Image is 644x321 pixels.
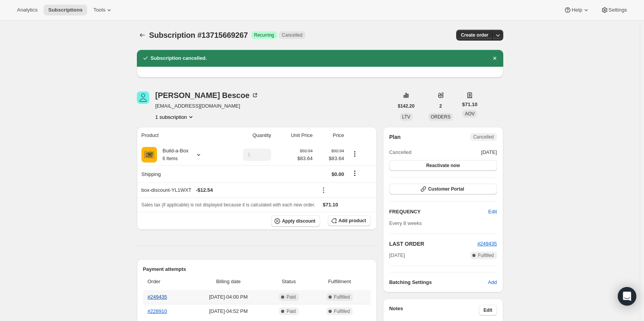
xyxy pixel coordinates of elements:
[389,252,405,259] span: [DATE]
[151,54,207,62] h2: Subscription cancelled.
[339,218,366,224] span: Add product
[389,184,497,194] button: Customer Portal
[477,240,497,248] button: #249435
[389,160,497,171] button: Reactivate now
[334,294,350,300] span: Fulfilled
[142,202,315,208] span: Sales tax (if applicable) is not displayed because it is calculated with each new order.
[148,308,167,314] a: #228910
[426,162,460,169] span: Reactivate now
[17,7,37,13] span: Analytics
[328,215,371,226] button: Add product
[473,134,494,140] span: Cancelled
[389,133,401,141] h2: Plan
[484,307,492,313] span: Edit
[477,241,497,247] a: #249435
[389,208,488,216] h2: FREQUENCY
[142,186,313,194] div: box-discount-YL1WXT
[155,113,195,121] button: Product actions
[462,101,477,108] span: $71.10
[389,240,477,248] h2: LAST ORDER
[143,273,190,290] th: Order
[332,171,344,177] span: $0.00
[269,278,309,286] span: Status
[478,252,494,258] span: Fulfilled
[149,31,248,39] span: Subscription #13715669267
[137,166,222,182] th: Shipping
[349,150,361,158] button: Product actions
[389,149,411,156] span: Cancelled
[273,127,315,144] th: Unit Price
[389,220,422,226] span: Every 8 weeks
[137,127,222,144] th: Product
[456,30,493,41] button: Create order
[334,308,350,314] span: Fulfilled
[192,307,265,315] span: [DATE] · 04:52 PM
[609,7,627,13] span: Settings
[282,32,302,38] span: Cancelled
[483,276,501,289] button: Add
[389,305,479,316] h3: Notes
[428,186,464,192] span: Customer Portal
[163,156,178,161] small: 6 Items
[196,186,213,194] span: - $12.54
[596,5,632,15] button: Settings
[481,149,497,156] span: [DATE]
[287,294,296,300] span: Paid
[44,5,87,15] button: Subscriptions
[572,7,582,13] span: Help
[489,53,500,64] button: Dismiss notification
[282,218,315,224] span: Apply discount
[461,32,488,38] span: Create order
[137,91,149,104] span: William Bescoe
[89,5,118,15] button: Tools
[254,32,274,38] span: Recurring
[484,206,501,218] button: Edit
[488,279,497,286] span: Add
[48,7,83,13] span: Subscriptions
[402,114,410,120] span: LTV
[315,127,347,144] th: Price
[143,265,371,273] h2: Payment attempts
[192,293,265,301] span: [DATE] · 04:00 PM
[393,101,419,112] button: $142.20
[155,102,259,110] span: [EMAIL_ADDRESS][DOMAIN_NAME]
[349,169,361,177] button: Shipping actions
[398,103,415,109] span: $142.20
[618,287,636,306] div: Open Intercom Messenger
[12,5,42,15] button: Analytics
[142,147,157,162] img: product img
[465,111,474,117] span: AOV
[271,215,320,227] button: Apply discount
[435,101,447,112] button: 2
[192,278,265,286] span: Billing date
[479,305,497,316] button: Edit
[323,202,338,208] span: $71.10
[137,30,148,41] button: Subscriptions
[389,279,488,286] h6: Batching Settings
[317,155,344,162] span: $83.64
[488,208,497,216] span: Edit
[148,294,167,300] a: #249435
[222,127,273,144] th: Quantity
[439,103,442,109] span: 2
[157,147,189,162] div: Build-a-Box
[313,278,366,286] span: Fulfillment
[559,5,594,15] button: Help
[297,155,313,162] span: $83.64
[431,114,450,120] span: ORDERS
[300,149,313,153] small: $92.94
[155,91,259,99] div: [PERSON_NAME] Bescoe
[331,149,344,153] small: $92.94
[93,7,105,13] span: Tools
[287,308,296,314] span: Paid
